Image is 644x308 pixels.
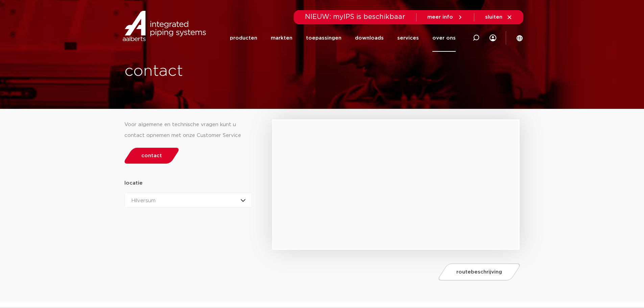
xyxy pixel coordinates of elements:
strong: locatie [124,181,143,186]
a: markten [271,24,292,52]
a: meer info [427,14,463,20]
div: Voor algemene en technische vragen kunt u contact opnemen met onze Customer Service [124,119,252,141]
a: contact [122,148,181,164]
span: sluiten [485,15,502,20]
a: routebeschrijving [437,263,522,281]
a: services [397,24,419,52]
div: my IPS [490,24,496,52]
a: producten [230,24,257,52]
a: toepassingen [306,24,341,52]
a: sluiten [485,14,512,20]
span: Hilversum [132,198,156,203]
span: NIEUW: myIPS is beschikbaar [305,14,405,20]
span: contact [141,153,162,158]
a: over ons [432,24,456,52]
h1: contact [124,61,347,82]
a: downloads [355,24,384,52]
nav: Menu [230,24,456,52]
span: routebeschrijving [456,269,502,275]
span: meer info [427,15,453,20]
